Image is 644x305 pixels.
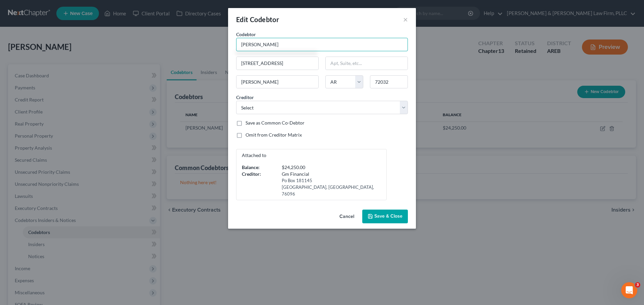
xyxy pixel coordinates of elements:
[236,76,318,88] input: Enter city...
[236,31,256,37] span: Codebtor
[242,152,381,159] p: Attached to
[236,38,408,51] input: Search codebtor by name...
[621,282,637,298] iframe: Intercom live chat
[236,94,254,100] span: Creditor
[635,282,640,288] span: 3
[282,177,378,184] div: Po Box 181145
[334,210,360,224] button: Cancel
[242,164,260,170] strong: Balance:
[326,57,408,70] input: Apt, Suite, etc...
[403,15,408,23] button: ×
[374,214,402,219] span: Save & Close
[282,164,378,171] div: $24,250.00
[236,57,318,70] input: Enter address...
[328,184,374,190] span: [GEOGRAPHIC_DATA],
[242,171,261,177] strong: Creditor:
[250,15,279,23] span: Codebtor
[246,120,305,126] label: Save as Common Co-Debtor
[282,191,295,197] span: 76096
[282,184,327,190] span: [GEOGRAPHIC_DATA],
[246,132,302,138] label: Omit from Creditor Matrix
[282,171,378,177] div: Gm Financial
[370,75,408,89] input: Enter zip...
[362,210,408,224] button: Save & Close
[236,15,249,23] span: Edit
